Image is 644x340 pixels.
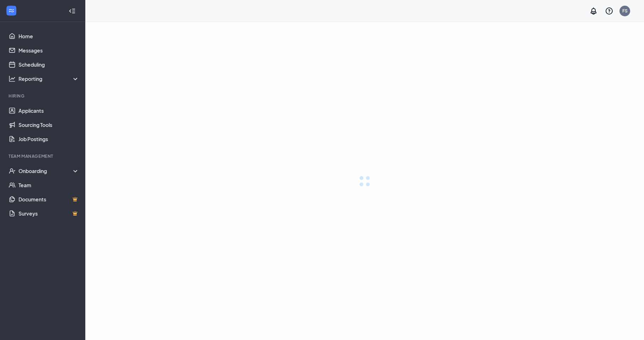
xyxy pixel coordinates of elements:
[18,178,79,192] a: Team
[18,192,79,206] a: DocumentsCrown
[9,167,16,174] svg: UserCheck
[18,167,80,174] div: Onboarding
[18,118,79,132] a: Sourcing Tools
[9,93,78,99] div: Hiring
[18,132,79,146] a: Job Postings
[18,104,79,118] a: Applicants
[589,7,598,15] svg: Notifications
[18,75,80,82] div: Reporting
[605,7,613,15] svg: QuestionInfo
[622,8,628,14] div: FS
[9,75,16,82] svg: Analysis
[18,206,79,221] a: SurveysCrown
[69,7,76,15] svg: Collapse
[18,29,79,43] a: Home
[9,153,78,159] div: Team Management
[18,43,79,57] a: Messages
[18,57,79,72] a: Scheduling
[8,7,15,14] svg: WorkstreamLogo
